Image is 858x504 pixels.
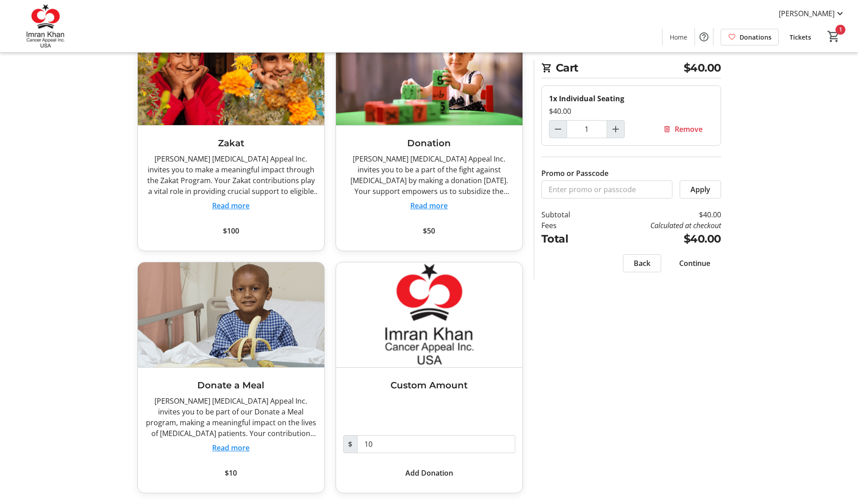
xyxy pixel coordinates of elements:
div: [PERSON_NAME] [MEDICAL_DATA] Appeal Inc. invites you to be a part of the fight against [MEDICAL_D... [343,153,515,197]
span: Apply [690,184,710,195]
button: [PERSON_NAME] [772,6,853,21]
span: Donations [740,32,772,42]
h3: Donation [343,136,515,150]
button: Decrement by one [549,121,567,138]
span: Back [634,258,650,269]
span: Add Donation [405,468,453,478]
img: Custom Amount [336,262,522,367]
label: Promo or Passcode [541,168,608,179]
input: Individual Seating Quantity [567,120,607,138]
a: Home [663,29,695,45]
div: $40.00 [549,106,713,117]
a: Donations [721,29,779,45]
img: Donation [336,20,522,125]
button: Read more [410,200,448,211]
span: $10 [225,468,237,478]
button: Cart [826,28,842,45]
button: $10 [145,464,317,482]
button: Read more [212,442,250,453]
span: Tickets [790,32,811,42]
h3: Donate a Meal [145,378,317,392]
span: Continue [679,258,710,269]
button: $50 [343,222,515,240]
td: Total [541,231,594,247]
img: Zakat [138,20,324,125]
button: Back [623,254,661,272]
img: Imran Khan Cancer Appeal Inc.'s Logo [5,4,86,49]
td: Fees [541,220,594,231]
input: Enter promo or passcode [541,180,672,198]
span: Remove [675,124,703,135]
button: Increment by one [607,121,624,138]
span: $50 [423,225,435,236]
td: Subtotal [541,209,594,220]
img: Donate a Meal [138,262,324,367]
button: Remove [652,120,713,138]
button: Help [695,28,713,46]
td: $40.00 [593,209,721,220]
button: Read more [212,200,250,211]
input: Donation Amount [357,435,515,453]
span: $100 [223,225,239,236]
span: [PERSON_NAME] [779,8,835,19]
h2: Cart [541,60,721,78]
td: $40.00 [593,231,721,247]
button: $100 [145,222,317,240]
a: Tickets [782,29,818,45]
span: Home [670,32,687,42]
button: Continue [668,254,721,272]
button: Add Donation [343,464,515,482]
div: [PERSON_NAME] [MEDICAL_DATA] Appeal Inc. invites you to be part of our Donate a Meal program, mak... [145,396,317,439]
td: Calculated at checkout [593,220,721,231]
div: 1x Individual Seating [549,93,713,104]
div: [PERSON_NAME] [MEDICAL_DATA] Appeal Inc. invites you to make a meaningful impact through the Zaka... [145,153,317,197]
span: $40.00 [684,60,721,76]
h3: Custom Amount [343,378,515,392]
span: $ [343,435,358,453]
button: Apply [680,180,721,198]
h3: Zakat [145,136,317,150]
